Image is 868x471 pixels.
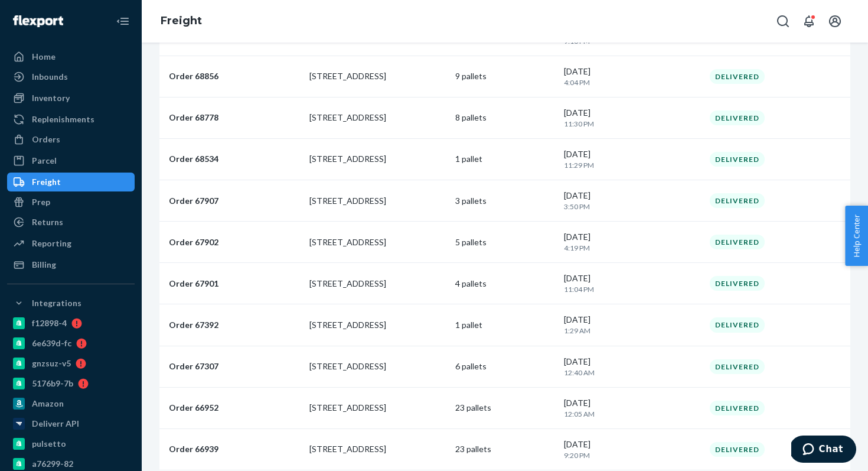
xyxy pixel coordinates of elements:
p: 12:05 AM [564,409,700,419]
div: DELIVERED [710,193,765,208]
a: Deliverr API [7,414,135,433]
div: DELIVERED [710,235,765,249]
a: Prep [7,193,135,212]
p: [STREET_ADDRESS] [309,278,445,290]
a: Returns [7,213,135,232]
a: Inventory [7,89,135,108]
p: Order 68856 [169,70,300,82]
button: Open notifications [797,9,821,33]
p: Order 67902 [169,236,300,248]
p: Order 66952 [169,402,300,414]
p: Order 67392 [169,319,300,331]
img: Flexport logo [13,15,63,27]
p: Order 68534 [169,153,300,165]
div: Returns [32,216,63,228]
a: Freight [7,173,135,191]
p: Order 68778 [169,112,300,124]
div: f12898-4 [32,317,67,329]
p: [STREET_ADDRESS] [309,70,445,82]
p: Order 67907 [169,195,300,207]
div: Prep [32,196,50,208]
a: Parcel [7,151,135,170]
iframe: Opens a widget where you can chat to one of our agents [791,436,856,465]
p: Order 67307 [169,360,300,372]
div: [DATE] [564,66,700,87]
p: 23 pallets [455,402,555,414]
p: [STREET_ADDRESS] [309,319,445,331]
div: Inventory [32,92,70,104]
p: Order 67901 [169,278,300,290]
a: Home [7,47,135,66]
div: Deliverr API [32,418,79,430]
div: DELIVERED [710,359,765,374]
div: Inbounds [32,71,68,83]
ol: breadcrumbs [151,4,211,38]
p: 4 pallets [455,278,555,290]
p: 9:20 PM [564,450,700,460]
p: 11:30 PM [564,119,700,129]
div: [DATE] [564,231,700,253]
div: [DATE] [564,272,700,294]
div: DELIVERED [710,442,765,457]
button: Open account menu [823,9,847,33]
a: gnzsuz-v5 [7,354,135,373]
div: pulsetto [32,438,66,450]
p: 3:50 PM [564,202,700,212]
button: Help Center [845,206,868,266]
p: 6 pallets [455,360,555,372]
div: Amazon [32,398,64,410]
a: Orders [7,130,135,149]
button: Open Search Box [771,9,795,33]
div: Integrations [32,297,81,309]
div: Orders [32,134,60,145]
p: 4:19 PM [564,243,700,253]
div: DELIVERED [710,152,765,167]
div: [DATE] [564,190,700,212]
p: 1 pallet [455,319,555,331]
p: 5 pallets [455,236,555,248]
p: 8 pallets [455,112,555,124]
a: 5176b9-7b [7,374,135,393]
div: [DATE] [564,438,700,460]
div: gnzsuz-v5 [32,358,71,369]
div: DELIVERED [710,111,765,125]
a: Inbounds [7,67,135,86]
div: DELIVERED [710,317,765,332]
div: Freight [32,176,61,188]
div: a76299-82 [32,458,73,470]
div: [DATE] [564,148,700,170]
a: Reporting [7,234,135,253]
p: [STREET_ADDRESS] [309,360,445,372]
div: DELIVERED [710,69,765,84]
a: 6e639d-fc [7,334,135,353]
button: Close Navigation [111,9,135,33]
div: [DATE] [564,107,700,129]
div: [DATE] [564,314,700,336]
button: Integrations [7,294,135,313]
p: 11:29 PM [564,160,700,170]
div: DELIVERED [710,401,765,415]
a: Freight [161,14,202,27]
div: [DATE] [564,356,700,378]
p: [STREET_ADDRESS] [309,112,445,124]
p: [STREET_ADDRESS] [309,402,445,414]
p: 3 pallets [455,195,555,207]
p: Order 66939 [169,443,300,455]
div: Reporting [32,238,71,249]
a: Amazon [7,394,135,413]
p: [STREET_ADDRESS] [309,153,445,165]
div: Parcel [32,155,57,167]
div: Home [32,51,56,63]
div: Billing [32,259,56,271]
a: Billing [7,255,135,274]
p: [STREET_ADDRESS] [309,195,445,207]
a: f12898-4 [7,314,135,333]
p: 1:29 AM [564,326,700,336]
p: [STREET_ADDRESS] [309,443,445,455]
div: 5176b9-7b [32,378,73,389]
p: 11:04 PM [564,284,700,294]
a: pulsetto [7,434,135,453]
p: 4:04 PM [564,77,700,87]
